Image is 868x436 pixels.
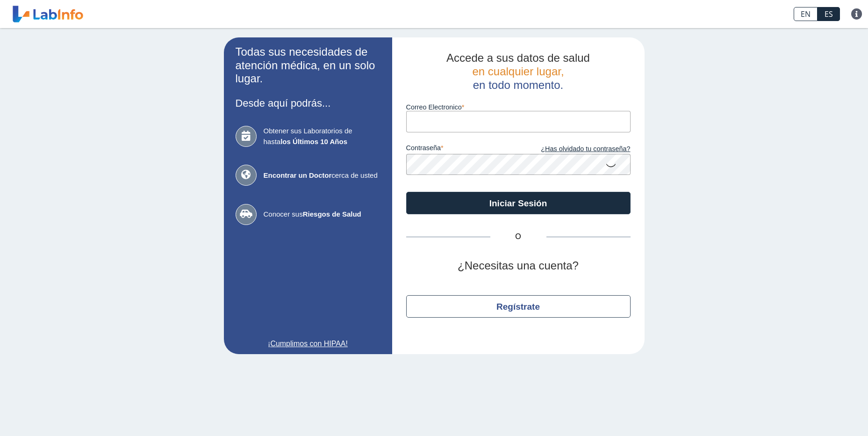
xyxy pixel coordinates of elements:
span: O [490,231,546,242]
span: Conocer sus [264,209,380,220]
label: Correo Electronico [406,103,631,111]
h2: Todas sus necesidades de atención médica, en un solo lugar. [236,45,380,86]
span: en todo momento. [473,79,563,91]
a: ¿Has olvidado tu contraseña? [518,144,631,154]
b: Riesgos de Salud [303,210,361,218]
b: los Últimos 10 Años [280,138,347,145]
span: Accede a sus datos de salud [446,51,590,64]
h2: ¿Necesitas una cuenta? [406,259,631,273]
label: contraseña [406,144,518,154]
b: Encontrar un Doctor [264,171,332,179]
a: EN [794,7,818,21]
span: cerca de usted [264,170,380,181]
a: ¡Cumplimos con HIPAA! [236,338,380,349]
span: en cualquier lugar, [472,65,564,78]
span: Obtener sus Laboratorios de hasta [264,126,380,147]
button: Regístrate [406,295,631,318]
button: Iniciar Sesión [406,192,631,214]
a: ES [818,7,840,21]
h3: Desde aquí podrás... [236,97,380,109]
